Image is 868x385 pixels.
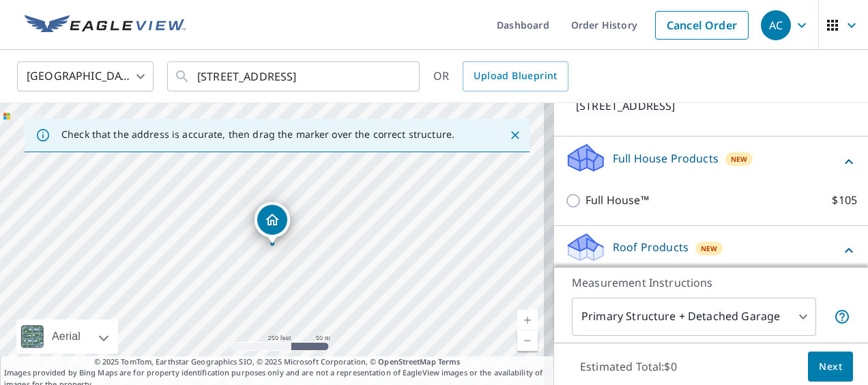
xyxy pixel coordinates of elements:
span: New [731,154,748,165]
p: Measurement Instructions [572,274,850,291]
button: Close [506,126,524,144]
p: Check that the address is accurate, then drag the marker over the correct structure. [61,128,454,141]
span: Upload Blueprint [474,68,557,85]
div: Aerial [48,319,85,354]
a: OpenStreetMap [378,356,435,367]
button: Next [808,352,853,382]
input: Search by address or latitude-longitude [197,57,392,96]
div: AC [761,10,791,40]
a: Current Level 17, Zoom In [517,310,538,330]
p: [STREET_ADDRESS] [576,98,808,114]
div: Full House ProductsNew [565,142,857,181]
a: Current Level 17, Zoom Out [517,330,538,351]
div: Dropped pin, building 1, Residential property, 336 Switch Rd Hope Valley, RI 02832 [255,202,290,244]
span: Your report will include the primary structure and a detached garage if one exists. [834,309,850,325]
div: Roof ProductsNew [565,231,857,270]
div: [GEOGRAPHIC_DATA] [17,57,154,96]
p: Full House™ [585,192,649,209]
p: $105 [832,192,857,209]
p: Estimated Total: $0 [569,352,688,382]
span: Next [819,358,842,375]
div: Aerial [16,319,118,354]
img: EV Logo [25,15,186,35]
a: Upload Blueprint [463,61,568,91]
span: © 2025 TomTom, Earthstar Geographics SIO, © 2025 Microsoft Corporation, © [94,356,461,368]
div: OR [433,61,568,91]
div: Primary Structure + Detached Garage [572,298,816,336]
span: New [701,243,718,254]
a: Cancel Order [655,11,749,40]
a: Terms [438,356,461,367]
p: Full House Products [613,150,719,167]
p: Roof Products [613,239,689,255]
